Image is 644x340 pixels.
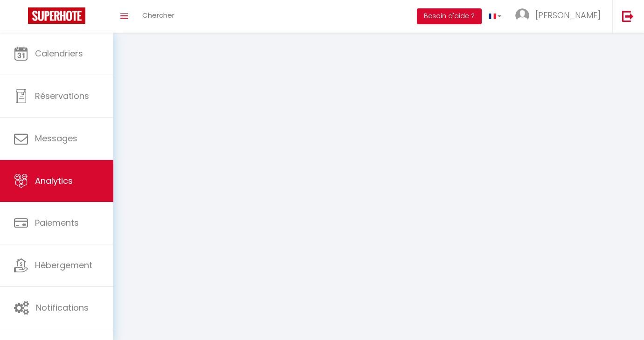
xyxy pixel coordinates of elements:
span: [PERSON_NAME] [535,9,601,21]
button: Ouvrir le widget de chat LiveChat [7,4,35,32]
span: Analytics [35,175,73,187]
span: Calendriers [35,48,83,59]
span: Hébergement [35,259,92,271]
img: logout [622,10,634,22]
span: Chercher [142,10,174,20]
button: Besoin d'aide ? [417,8,482,24]
span: Réservations [35,90,89,102]
span: Paiements [35,217,79,229]
img: Super Booking [28,7,85,24]
img: ... [515,8,529,22]
span: Messages [35,132,77,144]
span: Notifications [36,302,89,313]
